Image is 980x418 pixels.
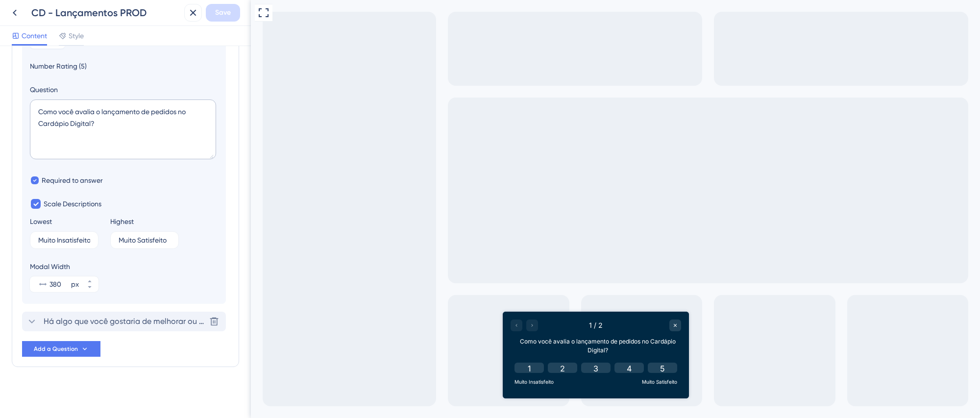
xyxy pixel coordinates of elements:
[49,278,69,290] input: px
[22,341,100,357] button: Add a Question
[119,237,171,244] input: Type the value
[30,99,216,159] textarea: Como você avalia o lançamento de pedidos no Cardápio Digital?
[206,4,240,22] button: Save
[30,261,98,272] div: Modal Width
[22,30,47,42] span: Content
[69,30,84,42] span: Style
[30,84,218,96] label: Question
[38,237,90,244] input: Type the value
[81,284,98,292] button: px
[252,312,438,398] iframe: UserGuiding Survey
[30,216,52,227] div: Lowest
[71,278,79,290] div: px
[42,174,103,186] span: Required to answer
[31,6,180,20] div: CD - Lançamentos PROD
[215,7,231,19] span: Save
[34,345,78,353] span: Add a Question
[44,198,101,210] span: Scale Descriptions
[44,316,205,327] span: Há algo que você gostaria de melhorar ou ajustar no lançamento de pedidos no Cardápio Digital
[30,60,218,72] span: Number Rating (5)
[81,276,98,284] button: px
[110,216,134,227] div: Highest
